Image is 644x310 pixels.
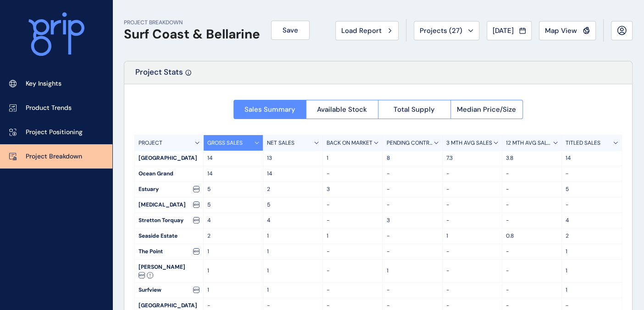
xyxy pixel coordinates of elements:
span: Median Price/Size [457,105,516,114]
button: [DATE] [487,21,532,40]
p: - [327,201,378,209]
p: - [386,302,438,310]
p: 1 [267,267,319,275]
p: - [327,217,378,224]
p: - [386,185,438,193]
span: Save [283,26,298,35]
p: 5 [566,185,618,193]
h1: Surf Coast & Bellarine [124,27,260,42]
p: 4 [267,217,319,224]
p: - [446,248,498,256]
p: 14 [566,154,618,162]
p: 1 [267,232,319,240]
p: Key Insights [26,79,61,88]
p: - [446,201,498,209]
button: Median Price/Size [450,100,523,119]
p: - [506,217,558,224]
p: 1 [566,248,618,256]
p: - [267,302,319,310]
button: Sales Summary [233,100,306,119]
span: Projects ( 27 ) [420,26,462,35]
p: - [327,170,378,178]
div: Estuary [135,182,203,197]
button: Total Supply [378,100,450,119]
button: Available Stock [306,100,378,119]
p: 14 [207,170,259,178]
p: - [566,201,618,209]
p: 2 [207,232,259,240]
p: - [566,302,618,310]
p: - [446,170,498,178]
p: - [446,302,498,310]
p: 13 [267,154,319,162]
p: - [446,217,498,224]
p: 4 [207,217,259,224]
span: Load Report [341,26,382,35]
div: The Point [135,244,203,259]
p: 5 [207,185,259,193]
p: - [327,286,378,294]
span: [DATE] [493,26,514,35]
p: - [327,302,378,310]
p: - [566,170,618,178]
p: - [506,248,558,256]
p: Project Positioning [26,128,83,137]
p: 12 MTH AVG SALES [506,139,553,147]
span: Available Stock [317,105,367,114]
p: - [506,302,558,310]
div: Ocean Grand [135,166,203,181]
button: Map View [539,21,596,40]
p: 1 [207,286,259,294]
p: 1 [386,267,438,275]
p: - [327,267,378,275]
div: Seaside Estate [135,228,203,244]
p: - [386,170,438,178]
p: 3.8 [506,154,558,162]
p: 0.8 [506,232,558,240]
p: 1 [267,286,319,294]
div: [MEDICAL_DATA] [135,197,203,212]
p: TITLED SALES [566,139,600,147]
p: 4 [566,217,618,224]
p: 5 [267,201,319,209]
p: 3 [327,185,378,193]
span: Total Supply [394,105,435,114]
p: - [446,267,498,275]
p: 3 MTH AVG SALES [446,139,492,147]
p: - [386,201,438,209]
p: Project Stats [135,67,183,84]
p: 7.3 [446,154,498,162]
p: 1 [566,286,618,294]
p: PENDING CONTRACTS [386,139,433,147]
span: Sales Summary [244,105,295,114]
span: Map View [545,26,577,35]
p: 1 [446,232,498,240]
p: 8 [386,154,438,162]
p: Product Trends [26,103,72,113]
p: - [446,185,498,193]
p: 1 [207,248,259,256]
button: Load Report [335,21,399,40]
p: 1 [207,267,259,275]
p: - [506,267,558,275]
p: 14 [267,170,319,178]
p: BACK ON MARKET [327,139,372,147]
p: PROJECT [139,139,162,147]
div: [PERSON_NAME] [135,260,203,282]
button: Projects (27) [414,21,479,40]
p: Project Breakdown [26,152,82,161]
div: Surfview [135,283,203,298]
p: - [327,248,378,256]
p: 14 [207,154,259,162]
p: - [506,185,558,193]
p: PROJECT BREAKDOWN [124,19,260,27]
p: 1 [566,267,618,275]
p: - [386,232,438,240]
p: - [506,201,558,209]
p: - [506,286,558,294]
div: Stretton Torquay [135,213,203,228]
p: - [386,248,438,256]
p: - [446,286,498,294]
p: GROSS SALES [207,139,243,147]
button: Save [271,21,310,40]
